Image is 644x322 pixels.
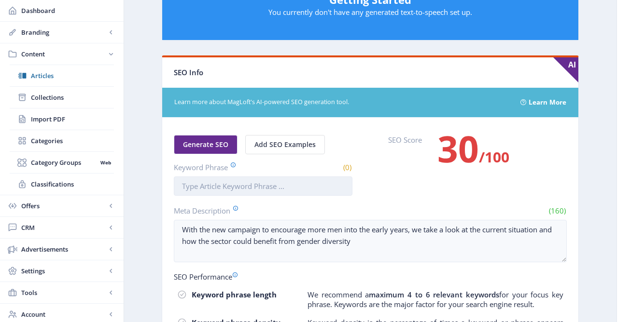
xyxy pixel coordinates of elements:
span: Import PDF [31,114,114,124]
span: Classifications [31,179,114,189]
span: Branding [21,27,106,37]
h3: /100 [437,139,509,167]
span: Tools [21,288,106,297]
a: Learn More [529,95,566,110]
b: maximum 4 to 6 relevant keywords [369,290,499,299]
span: Add SEO Examples [254,141,316,148]
span: Collections [31,93,114,102]
span: Articles [31,71,114,80]
button: Add SEO Examples [245,135,325,154]
span: Account [21,309,106,319]
nb-badge: Web [97,158,114,167]
div: SEO Performance [174,272,567,282]
a: Classifications [10,174,114,195]
input: Type Article Keyword Phrase ... [174,176,352,196]
span: Settings [21,266,106,276]
span: SEO Info [174,67,203,77]
button: Generate SEO [174,135,238,154]
span: AI [553,57,578,82]
span: Content [21,49,106,59]
span: Categories [31,136,114,146]
span: (160) [547,206,567,215]
span: Offers [21,201,106,211]
span: CRM [21,223,106,232]
a: Collections [10,87,114,108]
a: Category GroupsWeb [10,152,114,173]
label: SEO Score [388,135,422,181]
p: You currently don't have any generated text-to-speech set up. [172,7,569,17]
span: (0) [342,162,352,172]
span: 30 [437,124,479,173]
label: Keyword Phrase [174,162,259,173]
span: Advertisements [21,244,106,254]
span: Learn more about MagLoft's AI-powered SEO generation tool. [174,98,509,107]
a: Import PDF [10,108,114,130]
strong: Keyword phrase length [192,290,277,299]
span: Dashboard [21,6,116,15]
p: We recommend a for your focus key phrase. Keywords are the major factor for your search engine re... [308,290,563,309]
span: Category Groups [31,158,97,167]
span: Generate SEO [183,141,228,148]
a: Categories [10,130,114,151]
a: Articles [10,65,114,86]
label: Meta Description [174,205,366,216]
